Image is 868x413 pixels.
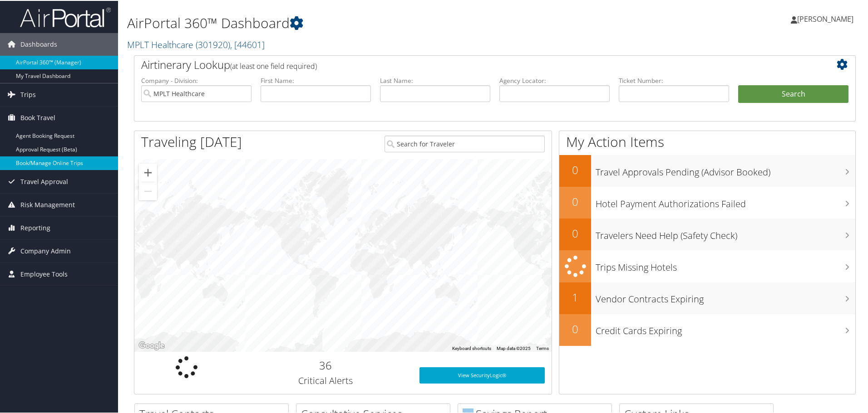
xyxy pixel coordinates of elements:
[559,289,591,304] h2: 1
[139,181,157,199] button: Zoom out
[230,38,265,50] span: , [ 44601 ]
[20,106,55,128] span: Book Travel
[559,321,591,336] h2: 0
[20,239,71,262] span: Company Admin
[246,357,406,372] h2: 36
[20,193,75,215] span: Risk Management
[139,163,157,181] button: Zoom in
[797,13,853,23] span: [PERSON_NAME]
[559,313,855,345] a: 0Credit Cards Expiring
[596,224,855,241] h3: Travelers Need Help (Safety Check)
[141,56,789,72] h2: Airtinerary Lookup
[596,192,855,209] h3: Hotel Payment Authorizations Failed
[20,216,50,238] span: Reporting
[127,38,265,50] a: MPLT Healthcare
[596,256,855,273] h3: Trips Missing Hotels
[559,154,855,186] a: 0Travel Approvals Pending (Advisor Booked)
[419,366,545,383] a: View SecurityLogic®
[137,339,167,351] a: Open this area in Google Maps (opens a new window)
[246,374,406,386] h3: Critical Alerts
[559,282,855,313] a: 1Vendor Contracts Expiring
[559,225,591,240] h2: 0
[559,161,591,177] h2: 0
[559,186,855,218] a: 0Hotel Payment Authorizations Failed
[738,84,848,102] button: Search
[559,249,855,282] a: Trips Missing Hotels
[791,5,863,32] a: [PERSON_NAME]
[596,287,855,305] h3: Vendor Contracts Expiring
[141,131,242,151] h1: Traveling [DATE]
[385,135,545,151] input: Search for Traveler
[380,75,490,84] label: Last Name:
[20,83,36,105] span: Trips
[499,75,610,84] label: Agency Locator:
[452,345,491,351] button: Keyboard shortcuts
[559,193,591,209] h2: 0
[559,218,855,249] a: 0Travelers Need Help (Safety Check)
[261,75,371,84] label: First Name:
[596,319,855,336] h3: Credit Cards Expiring
[20,262,68,285] span: Employee Tools
[141,75,252,84] label: Company - Division:
[536,345,549,350] a: Terms (opens in new tab)
[497,345,531,350] span: Map data ©2025
[619,75,729,84] label: Ticket Number:
[127,13,617,32] h1: AirPortal 360™ Dashboard
[596,160,855,178] h3: Travel Approvals Pending (Advisor Booked)
[559,131,855,151] h1: My Action Items
[20,6,111,27] img: airportal-logo.png
[196,38,230,50] span: ( 301920 )
[20,32,57,55] span: Dashboards
[137,339,167,351] img: Google
[230,60,317,70] span: (at least one field required)
[20,170,68,192] span: Travel Approval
